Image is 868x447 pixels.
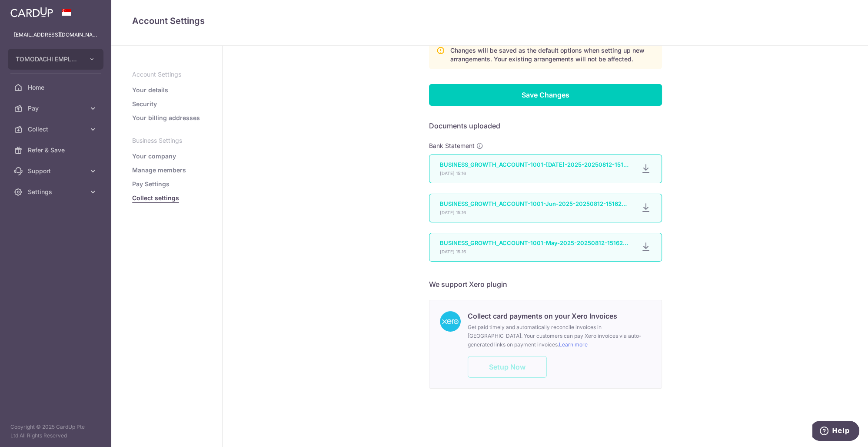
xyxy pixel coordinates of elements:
span: Settings [28,188,85,196]
span: Collect [28,125,85,134]
a: Pay Settings [132,180,170,188]
span: Help [20,6,37,14]
input: Save Changes [429,84,662,106]
a: Your company [132,152,176,161]
h6: Documents uploaded [429,121,662,131]
h6: Collect card payments on your Xero Invoices [468,311,651,321]
span: Pay [28,104,85,113]
p: Get paid timely and automatically reconcile invoices in [GEOGRAPHIC_DATA]. Your customers can pay... [468,323,651,349]
p: [DATE] 15:16 [440,209,630,216]
p: BUSINESS_GROWTH_ACCOUNT-1001-Jun-2025-20250812-151624.pdf [440,200,630,207]
span: TOMODACHI EMPLOYMENT PTE. LTD. [16,55,80,64]
a: Security [132,100,157,108]
p: BUSINESS_GROWTH_ACCOUNT-1001-May-2025-20250812-151628.pdf [440,239,630,246]
span: Support [28,167,85,175]
a: Your billing addresses [132,114,200,122]
p: [DATE] 15:16 [440,248,630,255]
a: Collect settings [132,194,179,202]
p: Business Settings [132,136,201,145]
p: [DATE] 15:16 [440,170,630,177]
p: Account Settings [132,70,201,79]
h6: We support Xero plugin [429,279,662,289]
img: integration-661d8d6d60f2606d3e66e536ab2707d378286c430ce7f8c872810fade3394e47.png [440,311,461,332]
iframe: Opens a widget where you can find more information [812,421,859,443]
span: Refer & Save [28,146,85,155]
p: Changes will be saved as the default options when setting up new arrangements. Your existing arra... [450,46,655,64]
a: Learn more [559,341,588,348]
span: Home [28,83,85,92]
p: Bank Statement [429,141,662,150]
a: Your details [132,86,168,94]
a: Manage members [132,166,186,175]
p: [EMAIL_ADDRESS][DOMAIN_NAME] [14,30,97,39]
h4: Account Settings [132,14,847,28]
button: TOMODACHI EMPLOYMENT PTE. LTD. [8,49,103,70]
img: CardUp [10,7,53,17]
p: BUSINESS_GROWTH_ACCOUNT-1001-[DATE]-2025-20250812-151619.pdf [440,161,630,168]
